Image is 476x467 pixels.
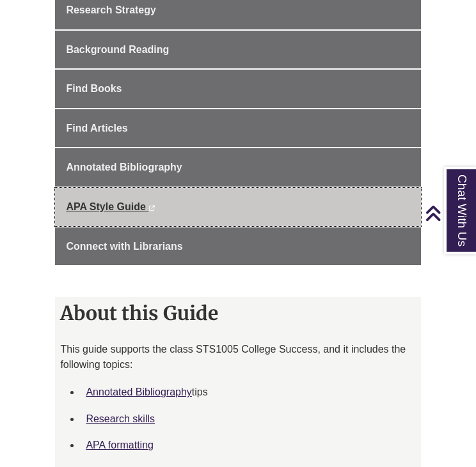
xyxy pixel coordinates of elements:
[55,227,420,266] a: Connect with Librarians
[60,342,415,372] p: This guide supports the class STS1005 College Success, and it includes the following topics:
[55,109,420,148] a: Find Articles
[86,387,191,397] a: Annotated Bibliography
[55,188,420,226] a: APA Style Guide
[86,440,154,450] a: APA formatting
[86,413,155,424] a: Research skills
[55,297,420,329] h2: About this Guide
[66,241,182,252] span: Connect with Librarians
[55,70,420,108] a: Find Books
[66,83,122,94] span: Find Books
[55,31,420,69] a: Background Reading
[66,123,127,134] span: Find Articles
[81,379,415,406] li: tips
[66,201,145,212] span: APA Style Guide
[66,44,169,55] span: Background Reading
[66,4,156,15] span: Research Strategy
[66,162,182,172] span: Annotated Bibliography
[55,148,420,187] a: Annotated Bibliography
[148,205,155,211] i: This link opens in a new window
[425,204,473,222] a: Back to Top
